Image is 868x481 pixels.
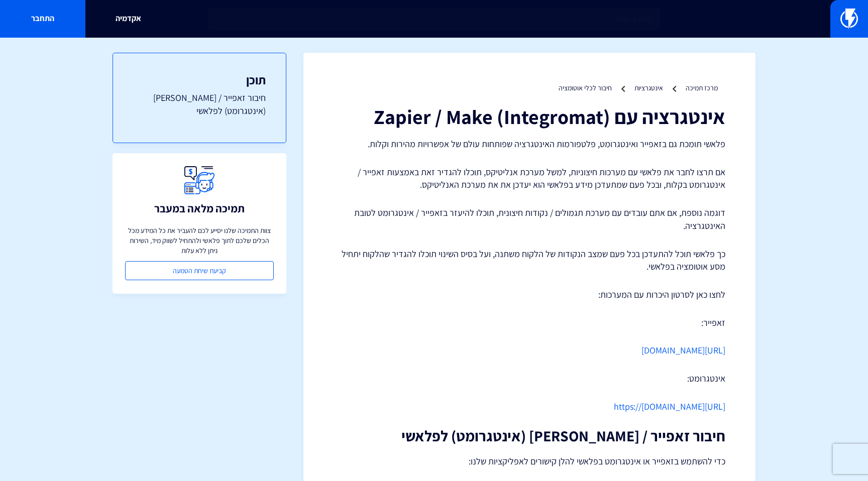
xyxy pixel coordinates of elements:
[133,91,266,117] a: חיבור זאפייר / [PERSON_NAME] (אינטגרומט) לפלאשי
[334,288,725,301] p: לחצו כאן לסרטון היכרות עם המערכות:
[125,261,274,280] a: קביעת שיחת הטמעה
[334,206,725,232] p: דוגמה נוספת, אם אתם עובדים עם מערכת תגמולים / נקודות חיצונית, תוכלו להיעזר בזאפייר / אינטגרומט לט...
[559,83,612,92] a: חיבור לכלי אוטומציה
[641,344,725,356] a: [URL][DOMAIN_NAME]
[638,401,641,412] a: /
[334,138,725,151] p: פלאשי תומכת גם בזאפייר ואינטגרומט, פלטפורמות האינטגרציה שפותחות עולם של אפשרויות מהירות וקלות.
[334,166,725,191] p: אם תרצו לחבר את פלאשי עם מערכות חיצוניות, למשל מערכת אנליטיקס, תוכלו להגדיר זאת באמצעות זאפייר / ...
[334,248,725,273] p: כך פלאשי תוכל להתעדכן בכל פעם שמצב הנקודות של הלקוח משתנה, ועל בסיס השינוי תוכלו להגדיר שהלקוח ית...
[334,105,725,128] h1: אינטגרציה עם (Zapier / Make (Integromat
[334,372,725,385] p: אינטגרומט:
[334,316,725,329] p: זאפייר:
[154,202,245,214] h3: תמיכה מלאה במעבר
[334,428,725,444] h2: חיבור זאפייר / [PERSON_NAME] (אינטגרומט) לפלאשי
[125,225,274,256] p: צוות התמיכה שלנו יסייע לכם להעביר את כל המידע מכל הכלים שלכם לתוך פלאשי ולהתחיל לשווק מיד, השירות...
[334,454,725,468] p: כדי להשתמש בזאפייר או אינטגרומט בפלאשי להלן קישורים לאפליקציות שלנו:
[634,83,663,92] a: אינטגרציות
[614,401,638,412] a: https:/
[686,83,718,92] a: מרכז תמיכה
[133,73,266,86] h3: תוכן
[641,401,725,412] a: [DOMAIN_NAME][URL]
[208,8,660,31] input: חיפוש מהיר...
